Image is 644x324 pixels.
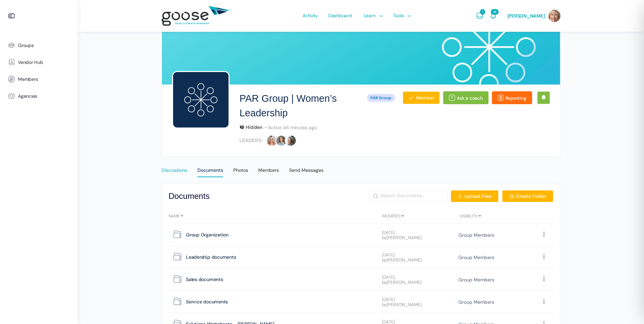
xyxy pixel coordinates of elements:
[240,91,364,120] h2: PAR Group | Women’s Leadership
[233,159,248,176] a: Photos
[162,167,187,177] div: Discussions
[3,88,74,105] a: Agencies
[458,232,494,238] span: Group Members
[276,135,287,146] img: Profile photo of Eliza Leder
[459,213,482,219] span: Visibility
[162,159,560,176] nav: Group menu
[18,43,34,48] span: Groups
[3,71,74,88] a: Members
[443,91,488,104] a: Ask a coach
[240,137,263,144] h4: Leaders:
[258,167,279,177] div: Members
[369,190,447,201] input: Search Documents…
[610,292,644,324] iframe: Chat Widget
[382,280,458,285] span: by
[172,71,230,129] img: Group logo of PAR Group | Women’s Leadership
[262,124,317,131] p: Active 46 minutes ago
[382,275,395,280] span: [DATE]
[387,257,422,263] a: [PERSON_NAME]
[162,159,187,176] a: Discussions
[382,235,458,241] span: by
[382,297,395,302] span: [DATE]
[382,257,458,263] span: by
[458,277,494,283] span: Group Members
[387,235,422,240] a: [PERSON_NAME]
[169,213,184,219] span: Name
[285,135,296,146] img: Profile photo of Wendy Keneipp
[387,279,422,285] a: [PERSON_NAME]
[186,275,223,284] span: Sales documents
[492,91,532,104] a: Reporting
[289,167,324,177] div: Send Messages
[258,159,279,176] a: Members
[382,213,405,219] span: Modified
[186,297,228,306] span: Service documents
[502,190,553,202] a: Create Folder
[3,54,74,71] a: Vendor Hub
[367,94,395,102] span: PAR Group
[197,167,223,177] div: Documents
[233,167,248,177] div: Photos
[186,275,382,284] a: Sales documents
[458,254,494,260] span: Group Members
[382,230,395,235] span: [DATE]
[18,93,37,99] span: Agencies
[186,253,382,262] a: Leadership documents
[186,230,382,239] a: Group Organization
[3,37,74,54] a: Groups
[186,230,229,239] span: Group Organization
[197,159,223,176] a: Documents
[382,252,395,257] span: [DATE]
[186,253,236,262] span: Leadership documents
[18,60,43,65] span: Vendor Hub
[507,13,545,19] span: [PERSON_NAME]
[403,91,440,104] button: Member
[480,9,485,15] span: 1
[458,299,494,305] span: Group Members
[186,297,382,306] a: Service documents
[491,9,499,15] span: 44
[169,190,210,202] h2: Documents
[18,76,38,82] span: Members
[289,159,324,176] a: Send Messages
[451,190,499,202] a: Upload Files
[382,302,458,308] span: by
[240,124,263,130] span: Hidden
[387,302,422,307] a: [PERSON_NAME]
[266,135,278,146] img: Profile photo of Chelsea Ryckis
